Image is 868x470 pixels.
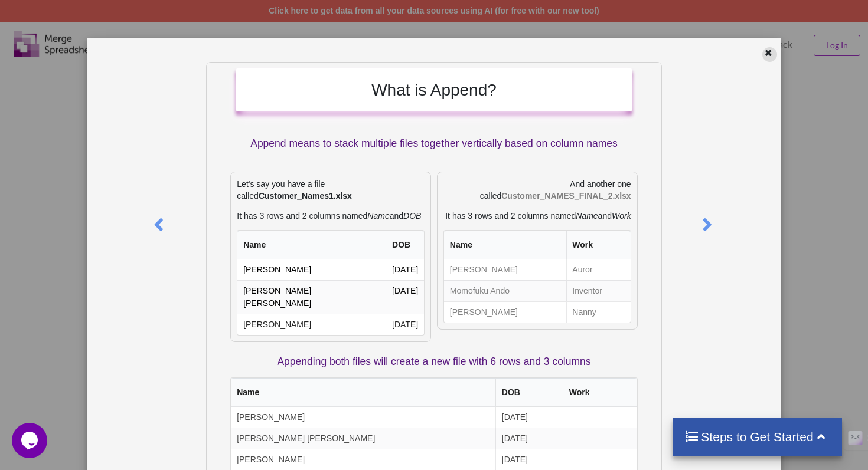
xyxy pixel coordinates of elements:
td: [DATE] [495,407,563,428]
th: Work [563,378,637,407]
iframe: chat widget [12,423,50,458]
th: Name [237,231,386,259]
h2: What is Append? [248,80,619,100]
p: Let's say you have a file called [237,178,425,202]
td: [PERSON_NAME] [231,407,495,428]
b: Customer_NAMES_FINAL_2.xlsx [501,191,631,201]
i: Name [367,211,389,221]
i: DOB [403,211,421,221]
td: [PERSON_NAME] [444,259,566,280]
th: DOB [386,231,424,259]
b: Customer_Names1.xlsx [259,191,352,201]
td: [PERSON_NAME] [PERSON_NAME] [237,280,386,314]
td: [PERSON_NAME] [237,259,386,280]
td: Momofuku Ando [444,280,566,301]
td: [DATE] [495,428,563,449]
p: And another one called [443,178,631,202]
td: [DATE] [386,259,424,280]
td: Inventor [566,280,631,301]
i: Name [576,211,598,221]
td: [DATE] [386,314,424,335]
th: Name [231,378,495,407]
p: Append means to stack multiple files together vertically based on column names [236,136,631,151]
i: Work [612,211,631,221]
td: [DATE] [495,449,563,470]
td: [PERSON_NAME] [237,314,386,335]
td: [DATE] [386,280,424,314]
p: Appending both files will create a new file with 6 rows and 3 columns [230,354,637,369]
th: Name [444,231,566,259]
p: It has 3 rows and 2 columns named and [443,210,631,222]
td: [PERSON_NAME] [231,449,495,470]
h4: Steps to Get Started [684,429,830,444]
td: Auror [566,259,631,280]
th: Work [566,231,631,259]
td: Nanny [566,301,631,323]
th: DOB [495,378,563,407]
td: [PERSON_NAME] [PERSON_NAME] [231,428,495,449]
p: It has 3 rows and 2 columns named and [237,210,425,222]
td: [PERSON_NAME] [444,301,566,323]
